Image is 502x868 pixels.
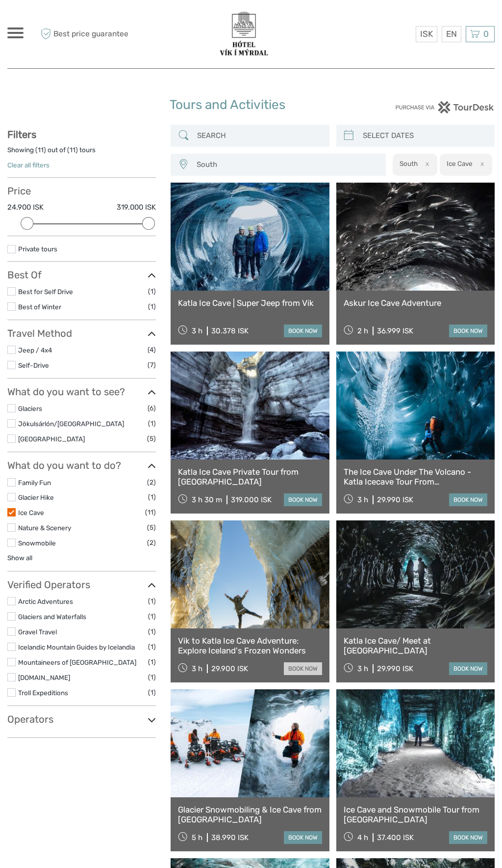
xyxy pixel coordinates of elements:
[148,344,156,355] span: (4)
[18,479,51,487] a: Family Fun
[18,674,70,681] a: [DOMAIN_NAME]
[344,805,487,825] a: Ice Cave and Snowmobile Tour from [GEOGRAPHIC_DATA]
[178,805,322,825] a: Glacier Snowmobiling & Ice Cave from [GEOGRAPHIC_DATA]
[377,664,413,673] div: 29.990 ISK
[18,288,73,296] a: Best for Self Drive
[117,202,156,213] label: 319.000 ISK
[344,467,487,487] a: The Ice Cave Under The Volcano - Katla Icecave Tour From [GEOGRAPHIC_DATA]
[449,831,487,844] a: book now
[7,460,156,471] h3: What do you want to do?
[284,662,322,675] a: book now
[357,833,368,842] span: 4 h
[344,298,487,308] a: Askur Ice Cave Adventure
[7,185,156,197] h3: Price
[148,656,156,668] span: (1)
[18,658,136,666] a: Mountaineers of [GEOGRAPHIC_DATA]
[211,833,249,842] div: 38.990 ISK
[192,157,381,173] button: South
[284,325,322,337] a: book now
[7,713,156,725] h3: Operators
[377,495,413,504] div: 29.990 ISK
[192,833,202,842] span: 5 h
[148,418,156,429] span: (1)
[449,325,487,337] a: book now
[284,493,322,506] a: book now
[419,159,432,169] button: x
[18,346,52,354] a: Jeep / 4x4
[211,664,248,673] div: 29.900 ISK
[7,579,156,591] h3: Verified Operators
[148,687,156,698] span: (1)
[148,611,156,622] span: (1)
[359,127,490,144] input: SELECT DATES
[442,26,461,42] div: EN
[148,626,156,637] span: (1)
[70,145,75,155] label: 11
[7,327,156,339] h3: Travel Method
[395,101,495,113] img: PurchaseViaTourDesk.png
[192,495,222,504] span: 3 h 30 m
[231,495,272,504] div: 319.000 ISK
[148,403,156,414] span: (6)
[7,386,156,398] h3: What do you want to see?
[474,159,487,169] button: x
[148,596,156,607] span: (1)
[148,359,156,371] span: (7)
[377,326,413,335] div: 36.999 ISK
[7,161,50,169] a: Clear all filters
[449,493,487,506] a: book now
[18,643,135,651] a: Icelandic Mountain Guides by Icelandia
[148,286,156,297] span: (1)
[18,613,86,621] a: Glaciers and Waterfalls
[18,405,42,412] a: Glaciers
[7,554,32,562] a: Show all
[344,636,487,656] a: Katla Ice Cave/ Meet at [GEOGRAPHIC_DATA]
[18,597,73,605] a: Arctic Adventures
[377,833,414,842] div: 37.400 ISK
[147,433,156,444] span: (5)
[193,127,324,144] input: SEARCH
[18,303,61,311] a: Best of Winter
[18,539,56,547] a: Snowmobile
[7,129,36,140] strong: Filters
[7,269,156,281] h3: Best Of
[18,509,44,516] a: Ice Cave
[147,522,156,533] span: (5)
[148,641,156,652] span: (1)
[18,524,71,532] a: Nature & Scenery
[7,202,44,213] label: 24.900 ISK
[7,145,156,161] div: Showing ( ) out of ( ) tours
[192,326,202,335] span: 3 h
[178,636,322,656] a: Vik to Katla Ice Cave Adventure: Explore Iceland's Frozen Wonders
[18,245,57,253] a: Private tours
[18,628,57,636] a: Gravel Travel
[447,160,473,167] h2: Ice Cave
[482,29,490,39] span: 0
[178,467,322,487] a: Katla Ice Cave Private Tour from [GEOGRAPHIC_DATA]
[145,507,156,518] span: (11)
[148,672,156,683] span: (1)
[147,477,156,488] span: (2)
[400,160,418,167] h2: South
[18,420,124,428] a: Jökulsárlón/[GEOGRAPHIC_DATA]
[216,10,272,58] img: 3623-377c0aa7-b839-403d-a762-68de84ed66d4_logo_big.png
[170,97,332,113] h1: Tours and Activities
[357,326,368,335] span: 2 h
[148,491,156,503] span: (1)
[38,145,44,155] label: 11
[147,537,156,548] span: (2)
[18,435,85,443] a: [GEOGRAPHIC_DATA]
[18,493,54,501] a: Glacier Hike
[357,495,368,504] span: 3 h
[211,326,249,335] div: 30.378 ISK
[192,664,202,673] span: 3 h
[284,831,322,844] a: book now
[357,664,368,673] span: 3 h
[18,689,68,697] a: Troll Expeditions
[18,361,49,369] a: Self-Drive
[449,662,487,675] a: book now
[178,298,322,308] a: Katla Ice Cave | Super Jeep from Vik
[420,29,433,39] span: ISK
[148,301,156,312] span: (1)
